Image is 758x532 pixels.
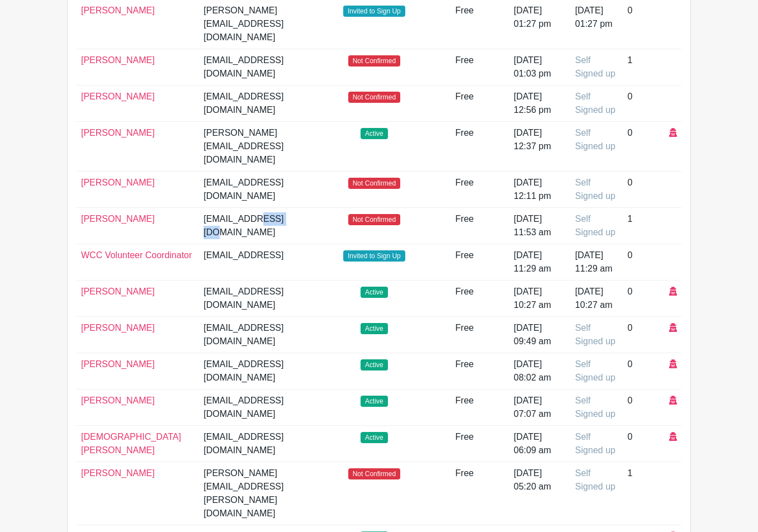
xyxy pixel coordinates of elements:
[348,55,400,66] span: Not Confirmed
[420,172,509,208] td: Free
[509,462,571,525] td: [DATE] 05:20 am
[81,6,155,15] a: [PERSON_NAME]
[81,468,155,478] a: [PERSON_NAME]
[509,244,571,281] td: [DATE] 11:29 am
[199,281,329,317] td: [EMAIL_ADDRESS][DOMAIN_NAME]
[348,214,400,225] span: Not Confirmed
[509,317,571,353] td: [DATE] 09:49 am
[420,353,509,389] td: Free
[623,208,665,244] td: 1
[199,317,329,353] td: [EMAIL_ADDRESS][DOMAIN_NAME]
[623,317,665,353] td: 0
[343,6,405,17] span: Invited to Sign Up
[420,122,509,172] td: Free
[575,55,615,78] span: Self Signed up
[575,432,615,455] span: Self Signed up
[199,426,329,462] td: [EMAIL_ADDRESS][DOMAIN_NAME]
[575,468,615,491] span: Self Signed up
[420,281,509,317] td: Free
[623,353,665,389] td: 0
[420,208,509,244] td: Free
[420,244,509,281] td: Free
[81,287,155,296] a: [PERSON_NAME]
[420,49,509,85] td: Free
[199,85,329,122] td: [EMAIL_ADDRESS][DOMAIN_NAME]
[81,323,155,332] a: [PERSON_NAME]
[509,389,571,426] td: [DATE] 07:07 am
[348,178,400,189] span: Not Confirmed
[509,353,571,389] td: [DATE] 08:02 am
[199,172,329,208] td: [EMAIL_ADDRESS][DOMAIN_NAME]
[81,178,155,187] a: [PERSON_NAME]
[575,396,615,419] span: Self Signed up
[420,317,509,353] td: Free
[361,396,387,407] span: Active
[509,426,571,462] td: [DATE] 06:09 am
[575,323,615,346] span: Self Signed up
[81,359,155,369] a: [PERSON_NAME]
[199,208,329,244] td: [EMAIL_ADDRESS][DOMAIN_NAME]
[420,389,509,426] td: Free
[199,462,329,525] td: [PERSON_NAME][EMAIL_ADDRESS][PERSON_NAME][DOMAIN_NAME]
[199,353,329,389] td: [EMAIL_ADDRESS][DOMAIN_NAME]
[575,359,615,382] span: Self Signed up
[571,244,623,281] td: [DATE] 11:29 am
[361,323,387,334] span: Active
[509,122,571,172] td: [DATE] 12:37 pm
[509,49,571,85] td: [DATE] 01:03 pm
[509,208,571,244] td: [DATE] 11:53 am
[420,426,509,462] td: Free
[348,468,400,479] span: Not Confirmed
[509,172,571,208] td: [DATE] 12:11 pm
[623,85,665,122] td: 0
[420,85,509,122] td: Free
[571,281,623,317] td: [DATE] 10:27 am
[81,396,155,405] a: [PERSON_NAME]
[361,432,387,443] span: Active
[509,281,571,317] td: [DATE] 10:27 am
[509,85,571,122] td: [DATE] 12:56 pm
[81,214,155,224] a: [PERSON_NAME]
[81,250,192,260] a: WCC Volunteer Coordinator
[575,178,615,201] span: Self Signed up
[199,244,329,281] td: [EMAIL_ADDRESS]
[623,462,665,525] td: 1
[420,462,509,525] td: Free
[623,122,665,172] td: 0
[361,359,387,370] span: Active
[623,281,665,317] td: 0
[361,128,387,139] span: Active
[81,128,155,137] a: [PERSON_NAME]
[623,244,665,281] td: 0
[81,55,155,65] a: [PERSON_NAME]
[81,92,155,101] a: [PERSON_NAME]
[575,92,615,115] span: Self Signed up
[199,122,329,172] td: [PERSON_NAME][EMAIL_ADDRESS][DOMAIN_NAME]
[81,432,181,455] a: [DEMOGRAPHIC_DATA][PERSON_NAME]
[623,389,665,426] td: 0
[623,426,665,462] td: 0
[348,92,400,103] span: Not Confirmed
[361,287,387,298] span: Active
[575,214,615,237] span: Self Signed up
[623,172,665,208] td: 0
[199,389,329,426] td: [EMAIL_ADDRESS][DOMAIN_NAME]
[575,128,615,151] span: Self Signed up
[199,49,329,85] td: [EMAIL_ADDRESS][DOMAIN_NAME]
[343,250,405,262] span: Invited to Sign Up
[623,49,665,85] td: 1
